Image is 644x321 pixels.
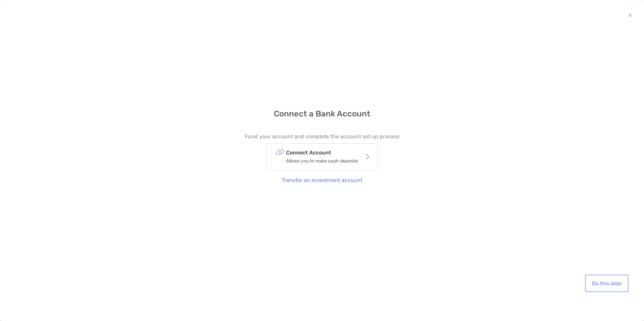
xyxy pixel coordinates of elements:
button: Connect AccountAllows you to make cash deposits [266,143,378,170]
h4: Connect a Bank Account [274,109,370,119]
p: Allows you to make cash deposits [286,157,358,165]
p: Fund your account and complete the account set up process [245,132,399,141]
img: button icon [628,11,632,19]
button: Transfer an investment account [277,173,368,188]
p: Connect Account [286,148,358,157]
button: Do this later [586,276,627,291]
